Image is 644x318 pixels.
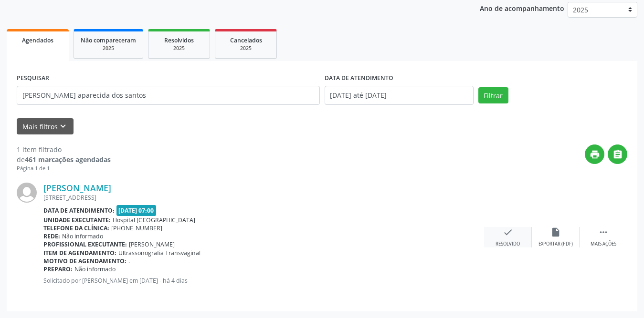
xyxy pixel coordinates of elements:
div: Mais ações [591,241,616,247]
span: Cancelados [230,36,262,44]
b: Item de agendamento: [43,249,116,257]
div: de [17,154,111,164]
b: Telefone da clínica: [43,224,109,232]
i: insert_drive_file [550,227,561,237]
button: print [585,144,604,164]
span: Resolvidos [164,36,194,44]
p: Ano de acompanhamento [480,2,564,14]
i:  [612,149,623,160]
b: Preparo: [43,265,73,273]
div: Página 1 de 1 [17,164,111,173]
input: Nome, CNS [17,86,320,105]
strong: 461 marcações agendadas [25,155,111,164]
label: PESQUISAR [17,71,49,86]
i: check [503,227,513,237]
span: [PHONE_NUMBER] [111,224,162,232]
div: Resolvido [496,241,520,247]
div: 2025 [222,45,270,52]
div: 1 item filtrado [17,144,111,154]
span: Não compareceram [81,36,136,44]
span: Agendados [22,36,53,44]
b: Rede: [43,232,60,240]
p: Solicitado por [PERSON_NAME] em [DATE] - há 4 dias [43,277,484,285]
div: Exportar (PDF) [538,241,573,247]
button: Mais filtroskeyboard_arrow_down [17,118,74,135]
i: keyboard_arrow_down [58,121,68,132]
b: Data de atendimento: [43,206,115,215]
span: Hospital [GEOGRAPHIC_DATA] [113,216,195,224]
i: print [590,149,600,160]
span: Ultrassonografia Transvaginal [118,249,201,257]
b: Unidade executante: [43,216,111,224]
span: Não informado [62,232,103,240]
div: 2025 [81,45,136,52]
b: Profissional executante: [43,240,127,248]
button:  [608,144,627,164]
span: [PERSON_NAME] [129,240,175,248]
div: 2025 [155,45,203,52]
input: Selecione um intervalo [325,86,474,105]
span: Não informado [74,265,116,273]
a: [PERSON_NAME] [43,183,111,193]
i:  [598,227,609,237]
button: Filtrar [478,87,508,103]
span: [DATE] 07:00 [116,205,157,216]
div: [STREET_ADDRESS] [43,194,484,202]
span: . [128,257,130,265]
label: DATA DE ATENDIMENTO [325,71,393,86]
b: Motivo de agendamento: [43,257,127,265]
img: img [17,183,37,203]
